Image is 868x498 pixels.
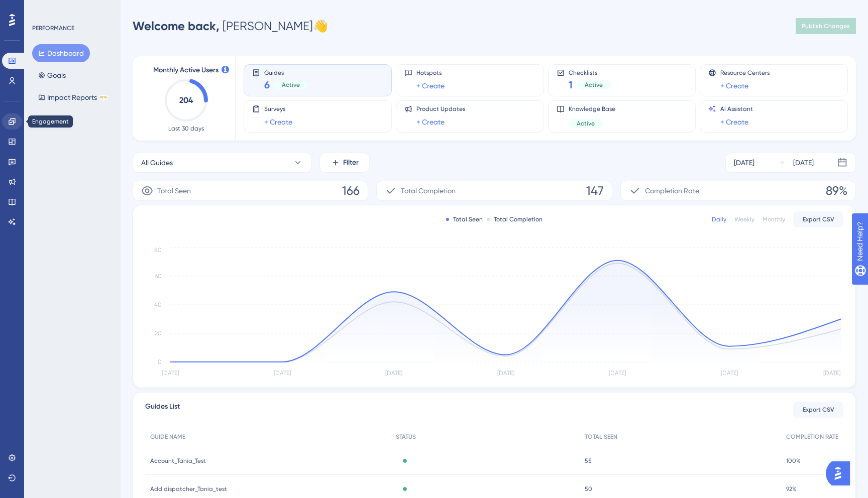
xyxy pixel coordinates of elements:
span: Total Completion [401,185,456,197]
div: Daily [712,215,726,223]
span: Publish Changes [802,22,850,30]
span: Account_Tania_Test [150,457,206,465]
span: 92% [786,485,797,493]
span: TOTAL SEEN [585,433,617,441]
span: Total Seen [157,185,191,197]
tspan: 0 [158,358,162,365]
iframe: UserGuiding AI Assistant Launcher [826,458,856,488]
span: 1 [569,78,573,92]
button: Filter [319,153,370,173]
div: Total Completion [487,215,542,223]
span: Last 30 days [168,125,204,133]
tspan: 80 [154,246,162,254]
span: Add dispatcher_Tania_test [150,485,227,493]
span: Export CSV [803,215,834,223]
span: 100% [786,457,801,465]
span: COMPLETION RATE [786,433,838,441]
tspan: [DATE] [274,369,291,377]
span: 55 [585,457,592,465]
span: 147 [586,183,604,199]
button: Goals [32,66,72,84]
text: 204 [179,95,193,105]
span: Product Updates [416,105,465,113]
span: Need Help? [24,3,63,15]
span: Knowledge Base [569,105,615,113]
div: Monthly [763,215,785,223]
div: BETA [99,95,108,100]
span: Active [577,119,595,128]
tspan: [DATE] [823,369,840,377]
div: [DATE] [734,157,754,169]
button: Impact ReportsBETA [32,88,114,106]
tspan: [DATE] [162,369,179,377]
div: [PERSON_NAME] 👋 [133,18,328,34]
div: [DATE] [793,157,814,169]
span: Hotspots [416,69,445,77]
span: 89% [826,183,847,199]
tspan: [DATE] [721,369,738,377]
span: Resource Centers [720,69,770,77]
span: Completion Rate [645,185,699,197]
span: Filter [343,157,359,169]
span: 166 [342,183,360,199]
button: Export CSV [793,402,843,418]
span: Active [585,81,603,89]
div: PERFORMANCE [32,24,74,32]
span: Guides List [145,401,180,419]
tspan: 20 [155,330,162,337]
span: Checklists [569,69,611,76]
span: STATUS [396,433,416,441]
a: + Create [416,116,445,128]
div: Total Seen [446,215,483,223]
div: Weekly [734,215,754,223]
button: Export CSV [793,211,843,227]
button: Publish Changes [796,18,856,34]
a: + Create [264,116,292,128]
tspan: [DATE] [385,369,402,377]
span: Surveys [264,105,292,113]
span: Export CSV [803,406,834,414]
span: 50 [585,485,592,493]
button: All Guides [133,153,311,173]
span: AI Assistant [720,105,753,113]
span: 6 [264,78,270,92]
span: Active [282,81,300,89]
span: GUIDE NAME [150,433,185,441]
a: + Create [720,116,748,128]
span: All Guides [141,157,173,169]
tspan: [DATE] [497,369,514,377]
tspan: [DATE] [609,369,626,377]
tspan: 40 [154,301,162,308]
span: Monthly Active Users [153,64,219,76]
a: + Create [720,80,748,92]
tspan: 60 [155,273,162,280]
span: Guides [264,69,308,76]
a: + Create [416,80,445,92]
button: Dashboard [32,44,90,62]
span: Welcome back, [133,19,220,33]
